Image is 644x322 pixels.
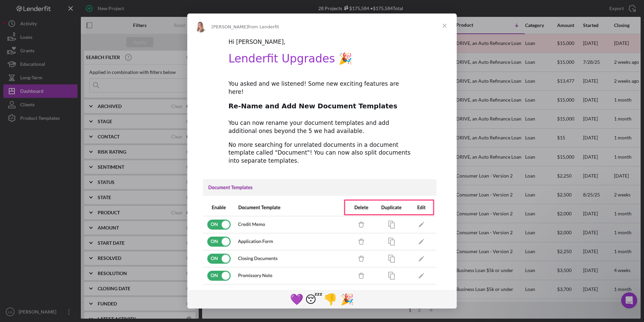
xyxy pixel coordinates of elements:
span: 🎉 [341,293,354,306]
div: No more searching for unrelated documents in a document template called "Document"! You can now a... [228,141,416,165]
h1: Lenderfit Upgrades 🎉 [228,52,416,70]
div: You asked and we listened! Some new exciting features are here! [228,80,416,96]
h2: Re-Name and Add New Document Templates [228,102,416,114]
span: sleeping reaction [305,291,322,307]
div: You can now rename your document templates and add additional ones beyond the 5 we had available. [228,119,416,135]
span: Close [432,14,457,38]
span: [PERSON_NAME] [212,24,248,29]
div: Hi [PERSON_NAME], [228,38,416,46]
span: 1 reaction [322,291,339,307]
span: purple heart reaction [288,291,305,307]
img: Profile image for Allison [195,22,206,32]
span: tada reaction [339,291,356,307]
span: 👎 [324,293,337,306]
span: 😴 [305,293,322,306]
span: from Lenderfit [248,24,279,29]
span: 💜 [290,293,303,306]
